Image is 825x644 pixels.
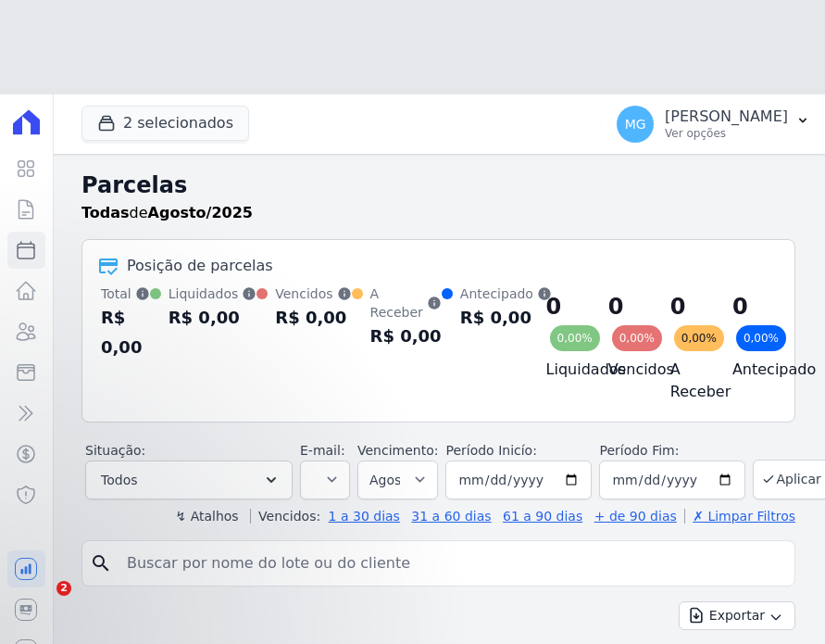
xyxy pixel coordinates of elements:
div: R$ 0,00 [101,303,150,362]
div: Posição de parcelas [127,255,273,277]
button: Exportar [679,601,795,630]
div: R$ 0,00 [169,303,257,333]
label: E-mail: [300,443,345,458]
label: Período Fim: [599,441,745,461]
iframe: Intercom notifications mensagem [14,464,384,594]
div: 0,00% [550,325,600,351]
h2: Parcelas [81,169,795,202]
div: R$ 0,00 [460,303,552,333]
a: 61 a 90 dias [503,509,582,524]
div: Liquidados [169,284,257,303]
strong: Todas [81,204,130,221]
div: A Receber [370,284,442,322]
strong: Agosto/2025 [148,204,253,221]
div: R$ 0,00 [370,322,442,351]
iframe: Intercom live chat [19,581,63,625]
span: MG [625,118,646,131]
div: 0 [670,292,703,322]
button: MG [PERSON_NAME] Ver opções [602,98,825,150]
div: Antecipado [460,284,552,303]
h4: Antecipado [732,359,765,381]
div: 0 [732,292,765,322]
p: de [81,202,253,224]
div: R$ 0,00 [275,303,351,333]
label: Situação: [85,443,145,458]
span: 2 [56,581,71,596]
label: Período Inicío: [445,443,536,458]
a: + de 90 dias [594,509,677,524]
p: Ver opções [665,126,788,141]
h4: A Receber [670,359,703,403]
div: 0,00% [612,325,662,351]
button: Todos [85,461,293,499]
div: 0,00% [736,325,786,351]
h4: Vencidos [608,359,641,381]
button: 2 selecionados [81,106,249,141]
a: 31 a 60 dias [411,509,491,524]
div: 0,00% [674,325,724,351]
div: Total [101,284,150,303]
div: Vencidos [275,284,351,303]
label: Vencimento: [357,443,438,458]
p: [PERSON_NAME] [665,107,788,126]
input: Buscar por nome do lote ou do cliente [116,545,787,582]
h4: Liquidados [546,359,579,381]
div: 0 [608,292,641,322]
div: 0 [546,292,579,322]
a: ✗ Limpar Filtros [684,509,795,524]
